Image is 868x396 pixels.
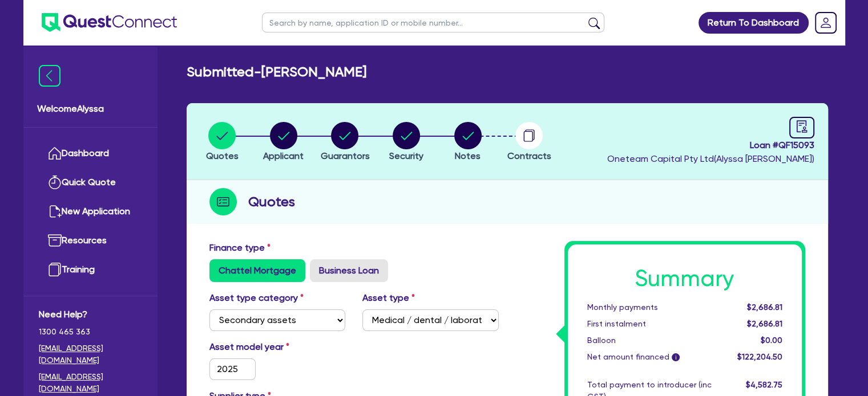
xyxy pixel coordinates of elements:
[48,263,62,276] img: training
[209,241,271,255] label: Finance type
[389,121,424,164] button: Security
[579,351,720,363] div: Net amount financed
[737,352,782,361] span: $122,204.50
[248,191,295,212] h2: Quotes
[587,265,782,292] h1: Summary
[389,150,423,161] span: Security
[205,121,239,164] button: Quotes
[811,8,841,38] a: Dropdown toggle
[39,371,142,395] a: [EMAIL_ADDRESS][DOMAIN_NAME]
[39,139,142,168] a: Dashboard
[455,150,481,161] span: Notes
[310,259,388,282] label: Business Loan
[320,150,369,161] span: Guarantors
[39,255,142,284] a: Training
[789,117,814,138] a: audit
[209,188,237,215] img: step-icon
[39,226,142,255] a: Resources
[796,120,808,133] span: audit
[454,121,482,164] button: Notes
[39,197,142,226] a: New Application
[42,13,177,32] img: quest-connect-logo-blue
[48,205,62,218] img: new-application
[607,138,814,152] span: Loan # QF15093
[699,12,809,34] a: Return To Dashboard
[37,102,144,116] span: Welcome Alyssa
[607,153,814,164] span: Oneteam Capital Pty Ltd ( Alyssa [PERSON_NAME] )
[362,291,415,305] label: Asset type
[262,13,604,32] input: Search by name, application ID or mobile number...
[579,318,720,330] div: First instalment
[672,353,680,361] span: i
[263,121,304,164] button: Applicant
[187,64,366,80] h2: Submitted - [PERSON_NAME]
[745,380,782,389] span: $4,582.75
[39,326,142,338] span: 1300 465 363
[746,303,782,312] span: $2,686.81
[206,150,239,161] span: Quotes
[39,308,142,321] span: Need Help?
[320,121,370,164] button: Guarantors
[201,340,354,354] label: Asset model year
[209,259,305,282] label: Chattel Mortgage
[507,121,552,164] button: Contracts
[746,319,782,328] span: $2,686.81
[39,65,60,87] img: icon-menu-close
[39,168,142,197] a: Quick Quote
[579,334,720,346] div: Balloon
[39,342,142,366] a: [EMAIL_ADDRESS][DOMAIN_NAME]
[48,175,62,189] img: quick-quote
[760,336,782,345] span: $0.00
[579,301,720,313] div: Monthly payments
[507,150,551,161] span: Contracts
[209,291,304,305] label: Asset type category
[263,150,304,161] span: Applicant
[48,234,62,247] img: resources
